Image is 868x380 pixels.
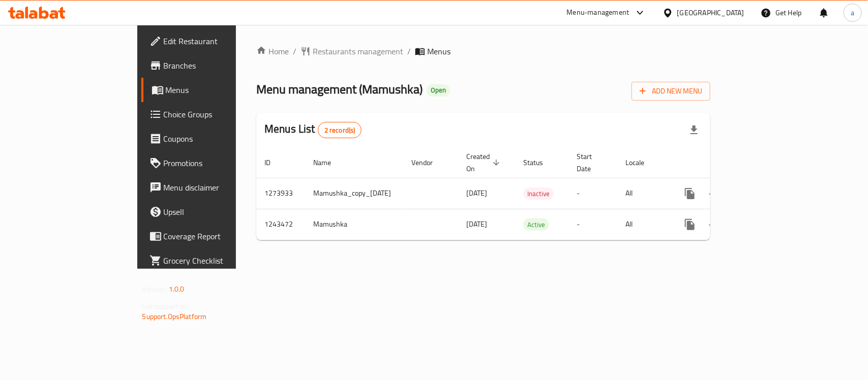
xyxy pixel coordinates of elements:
[166,84,274,96] span: Menus
[682,118,706,142] div: Export file
[164,255,274,267] span: Grocery Checklist
[142,282,167,296] span: Version:
[568,209,617,240] td: -
[141,248,282,273] a: Grocery Checklist
[141,151,282,175] a: Promotions
[164,206,274,218] span: Upsell
[142,300,189,313] span: Get support on:
[677,7,744,18] div: [GEOGRAPHIC_DATA]
[141,126,282,151] a: Coupons
[617,178,670,209] td: All
[169,282,185,296] span: 1.0.0
[164,157,274,169] span: Promotions
[407,45,411,57] li: /
[313,156,344,169] span: Name
[427,86,450,94] span: Open
[851,7,854,18] span: a
[523,156,556,169] span: Status
[264,121,362,138] h2: Menus List
[164,35,274,47] span: Edit Restaurant
[702,181,727,206] button: Change Status
[670,147,784,178] th: Actions
[264,156,284,169] span: ID
[305,209,403,240] td: Mamushka
[141,29,282,53] a: Edit Restaurant
[567,7,630,19] div: Menu-management
[702,212,727,237] button: Change Status
[466,186,487,200] span: [DATE]
[164,181,274,194] span: Menu disclaimer
[640,85,702,98] span: Add New Menu
[625,156,657,169] span: Locale
[318,125,362,135] span: 2 record(s)
[523,219,549,231] span: Active
[617,209,670,240] td: All
[256,78,423,101] span: Menu management ( Mamushka )
[427,84,450,97] div: Open
[678,181,702,206] button: more
[141,200,282,224] a: Upsell
[256,45,710,57] nav: breadcrumb
[523,188,554,200] span: Inactive
[141,53,282,78] a: Branches
[632,82,710,101] button: Add New Menu
[164,230,274,242] span: Coverage Report
[164,108,274,120] span: Choice Groups
[164,59,274,72] span: Branches
[318,122,362,138] div: Total records count
[411,156,446,169] span: Vendor
[293,45,296,57] li: /
[305,178,403,209] td: Mamushka_copy_[DATE]
[523,218,549,231] div: Active
[678,212,702,237] button: more
[577,150,605,175] span: Start Date
[141,175,282,200] a: Menu disclaimer
[466,217,487,231] span: [DATE]
[141,102,282,126] a: Choice Groups
[141,224,282,248] a: Coverage Report
[313,45,403,57] span: Restaurants management
[427,45,451,57] span: Menus
[141,78,282,102] a: Menus
[256,147,784,240] table: enhanced table
[466,150,503,175] span: Created On
[142,310,207,323] a: Support.OpsPlatform
[568,178,617,209] td: -
[301,45,403,57] a: Restaurants management
[164,133,274,145] span: Coupons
